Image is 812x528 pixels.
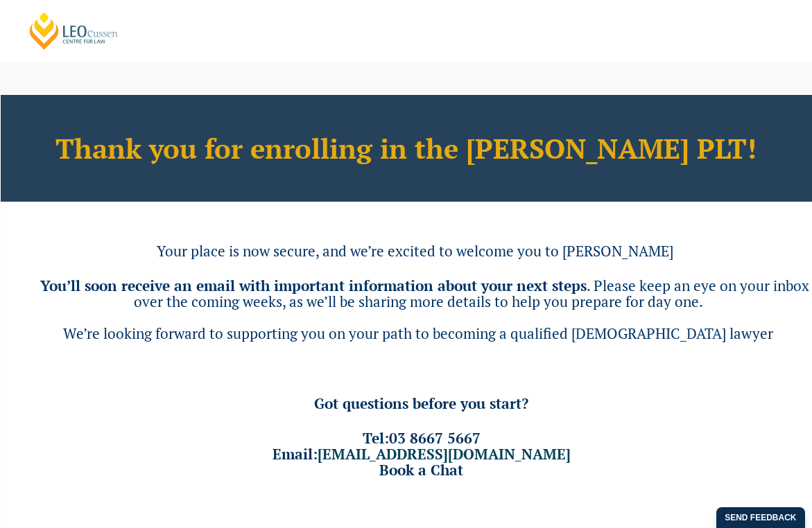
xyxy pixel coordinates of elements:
span: . Please keep an eye on your inbox over the coming weeks, as we’ll be sharing more details to hel... [134,276,809,311]
span: Email: [273,444,571,464]
span: Tel: [363,428,481,448]
a: 03 8667 5667 [389,428,481,448]
a: [PERSON_NAME] Centre for Law [28,11,120,51]
span: We’re looking forward to supporting you on your path to becoming a qualified [DEMOGRAPHIC_DATA] l... [63,324,773,343]
a: [EMAIL_ADDRESS][DOMAIN_NAME] [318,444,571,464]
a: Book a Chat [379,460,463,479]
b: Thank you for enrolling in the [PERSON_NAME] PLT! [55,130,757,166]
b: You’ll soon receive an email with important information about your next steps [40,276,587,295]
span: Your place is now secure, and we’re excited to welcome you to [PERSON_NAME] [157,241,673,261]
span: Got questions before you start? [314,394,528,413]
